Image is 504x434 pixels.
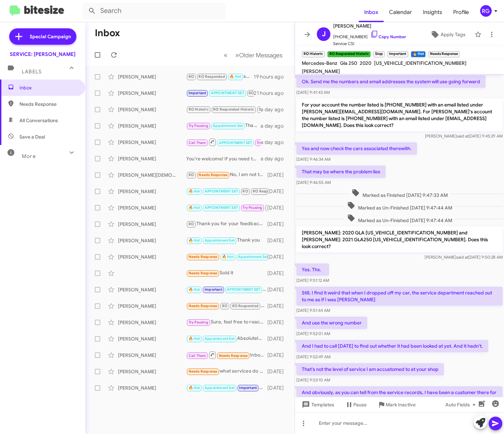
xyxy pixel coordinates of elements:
span: [DATE] 9:53:10 AM [296,377,330,382]
small: RO Responded Historic [327,51,370,57]
div: [PERSON_NAME] [118,139,186,146]
div: [DATE] [267,286,289,293]
span: [DATE] 9:52:01 AM [296,331,330,336]
span: [DATE] 9:52:49 AM [296,354,330,359]
div: Confirmed/ [186,253,267,261]
div: I just got de [186,302,267,310]
div: a day ago [261,122,289,129]
div: That sounds good! Just let us know when you're available, and we'll arrange the pickup for your v... [186,89,254,97]
div: Thank you [186,236,267,244]
span: 🔥 Hot [222,255,234,259]
span: Auto Fields [445,399,478,411]
span: 2020 [360,60,371,66]
p: And obviously, as you can tell from the service records, I have been a customer there for a long ... [296,386,503,405]
span: Templates [300,399,334,411]
div: [DATE] [267,335,289,342]
span: 🔥 Hot [189,189,200,193]
span: 🔥 Hot [189,205,200,210]
span: [US_VEHICLE_IDENTIFICATION_NUMBER] [374,60,466,66]
div: [DATE] [267,254,289,260]
span: APPOINTMENT SET [205,189,238,193]
div: [DATE] [267,188,289,195]
div: SERVICE: [PERSON_NAME] [10,51,75,58]
span: RO [249,91,254,95]
button: Next [231,48,286,62]
span: RO [189,222,194,226]
span: RO [189,173,194,177]
div: Hi [PERSON_NAME],The offer that was sent to you back in May is no longer available, but we’re cur... [186,187,267,195]
p: Yes. Thx. [296,263,329,276]
span: Appointment Set [205,238,235,243]
span: Try Pausing [189,320,208,324]
a: Calendar [384,2,417,22]
span: [DATE] 9:41:43 AM [296,90,330,95]
span: 🔥 Hot [189,287,200,292]
div: [DATE] [267,352,289,359]
div: Liked “Thank you again for your understanding and for continuing to work with us. We value your l... [186,105,261,113]
div: [PERSON_NAME] [118,286,186,293]
span: « [224,51,227,59]
span: 🔥 Hot [189,386,200,390]
span: Needs Response [189,304,218,308]
span: All Conversations [19,117,58,124]
span: Gla 250 [340,60,357,66]
span: said at [457,133,469,139]
div: Thank you [186,122,261,130]
div: You're welcome! I've rescheduled your appointment for next week at 9:00 AM. If you need further a... [186,384,267,392]
span: Stop [259,107,267,112]
span: Mark Inactive [386,399,416,411]
div: [PERSON_NAME] [118,188,186,195]
div: [DATE] [267,221,289,228]
span: RO Responded [198,74,225,79]
button: Templates [295,399,340,411]
div: [DATE] [267,303,289,309]
span: [PHONE_NUMBER] [333,30,406,40]
p: For your account the number listed is [PHONE_NUMBER] with an email listed under [PERSON_NAME][EMA... [296,99,503,131]
a: Special Campaign [9,28,76,45]
div: [PERSON_NAME] [118,221,186,228]
div: what services do you have for EQ 450 Electric car?? [186,367,267,375]
span: Service CSI [333,40,406,47]
p: [PERSON_NAME]: 2020 GLA [US_VEHICLE_IDENTIFICATION_NUMBER] and [PERSON_NAME]: 2021 GLA250 [US_VEH... [296,227,503,252]
a: Profile [448,2,474,22]
span: [PERSON_NAME] [302,68,340,74]
small: Needs Response [428,51,460,57]
div: 21 hours ago [254,90,289,97]
span: Important [239,386,257,390]
span: Needs Response [189,255,218,259]
span: Call Them [189,141,206,145]
small: Important [387,51,408,57]
button: Previous [220,48,232,62]
span: Pause [353,399,367,411]
div: Thank you! [186,286,267,293]
div: No, I am not the service manager and the service guy named [PERSON_NAME] were so inconsiderate an... [186,171,267,179]
span: Needs Response [189,271,218,275]
span: Needs Response [219,353,248,358]
p: Yes and now check the cars associated therewith. [296,142,417,155]
button: Pause [340,399,372,411]
div: Inbound Call [186,351,267,359]
span: Apply Tags [441,28,465,41]
span: Important [205,287,222,292]
span: J [322,29,326,40]
p: Still, I find it weird that when I dropped off my car, the service department reached out to me a... [296,287,503,306]
p: That may be where the problem lies [296,165,386,178]
div: [DATE] [267,368,289,375]
span: Try Pausing [257,141,277,145]
div: [PERSON_NAME] [118,204,186,211]
span: [PERSON_NAME] [267,205,297,210]
span: [PERSON_NAME] [333,22,406,30]
span: Call Them [189,353,206,358]
span: Save a Deal [19,133,45,140]
h1: Inbox [95,28,120,39]
p: And I had to call [DATE] to find out whether it had been looked at yet. And it hadn't. [296,340,488,352]
span: [DATE] 9:46:55 AM [296,180,331,185]
span: » [235,51,239,59]
div: [DATE] [267,204,289,211]
span: [PERSON_NAME] [DATE] 9:50:28 AM [425,255,503,260]
span: [DATE] 9:51:12 AM [296,278,329,283]
a: Insights [417,2,448,22]
p: Ok. Send me the numbers and email addresses the system will use going forward [296,75,486,88]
